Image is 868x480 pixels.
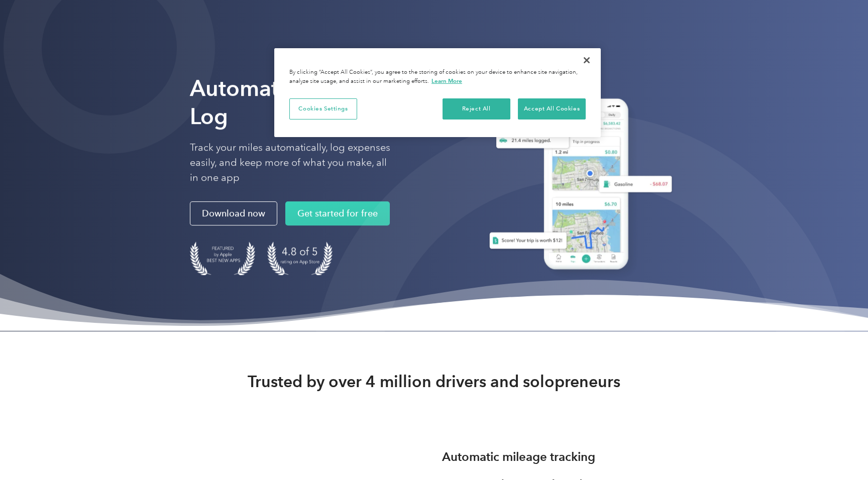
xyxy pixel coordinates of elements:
a: Download now [190,201,277,225]
div: By clicking “Accept All Cookies”, you agree to the storing of cookies on your device to enhance s... [289,68,586,86]
strong: Trusted by over 4 million drivers and solopreneurs [248,372,620,392]
div: Cookie banner [274,48,601,137]
strong: Automate Your Mileage Log [190,75,431,130]
a: More information about your privacy, opens in a new tab [431,77,462,84]
button: Reject All [443,98,510,119]
h3: Automatic mileage tracking [442,448,595,466]
button: Accept All Cookies [518,98,586,119]
a: Get started for free [285,201,390,225]
img: Badge for Featured by Apple Best New Apps [190,242,255,275]
div: Privacy [274,48,601,137]
p: Track your miles automatically, log expenses easily, and keep more of what you make, all in one app [190,140,391,185]
button: Cookies Settings [289,98,357,119]
button: Close [576,49,598,71]
img: 4.9 out of 5 stars on the app store [267,242,333,275]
